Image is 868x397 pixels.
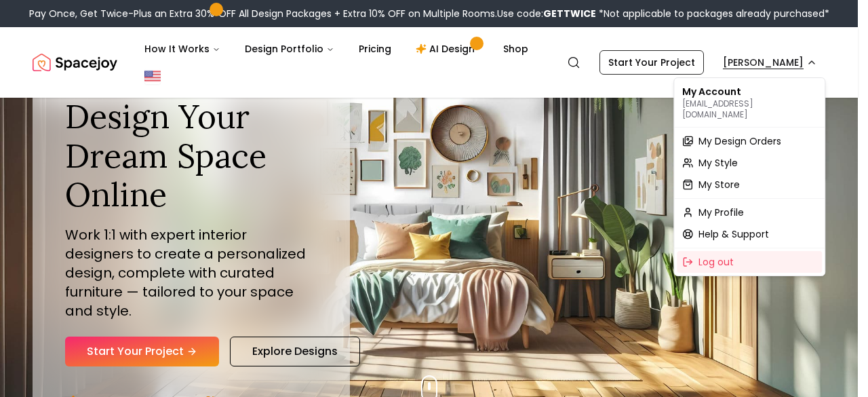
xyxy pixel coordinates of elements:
[677,81,822,124] div: My Account
[677,130,822,152] a: My Design Orders
[698,134,781,148] span: My Design Orders
[698,178,740,191] span: My Store
[677,174,822,195] a: My Store
[677,202,822,223] a: My Profile
[682,98,816,120] p: [EMAIL_ADDRESS][DOMAIN_NAME]
[698,206,744,219] span: My Profile
[698,227,769,241] span: Help & Support
[698,156,738,170] span: My Style
[677,223,822,245] a: Help & Support
[677,152,822,174] a: My Style
[698,255,734,269] span: Log out
[673,77,825,276] div: [PERSON_NAME]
